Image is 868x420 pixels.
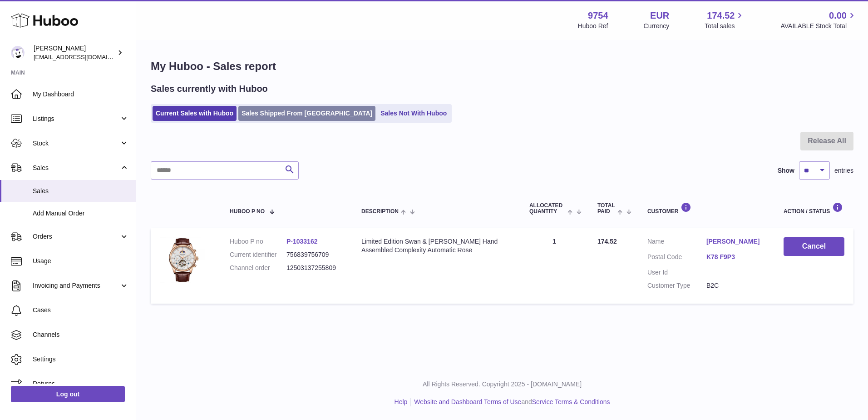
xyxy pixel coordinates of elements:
a: P-1033162 [286,238,318,245]
span: Stock [33,139,119,148]
a: Service Terms & Conditions [532,398,610,405]
span: Add Manual Order [33,209,129,218]
div: Limited Edition Swan & [PERSON_NAME] Hand Assembled Complexity Automatic Rose [361,237,511,255]
h1: My Huboo - Sales report [151,59,853,74]
a: Current Sales with Huboo [153,106,237,121]
div: Currency [644,22,670,30]
span: Huboo P no [230,209,265,215]
span: Listings [33,115,119,123]
div: [PERSON_NAME] [34,44,115,61]
button: Cancel [784,237,844,256]
span: Sales [33,164,119,172]
span: Description [361,209,399,215]
span: ALLOCATED Quantity [529,203,565,215]
div: Huboo Ref [578,22,608,30]
dd: 12503137255809 [286,264,343,272]
a: Sales Shipped From [GEOGRAPHIC_DATA] [238,106,375,121]
a: 0.00 AVAILABLE Stock Total [780,10,857,30]
span: Usage [33,257,129,265]
strong: 9754 [588,10,608,22]
h2: Sales currently with Huboo [151,83,268,95]
span: [EMAIL_ADDRESS][DOMAIN_NAME] [34,53,133,60]
td: 1 [520,228,588,304]
span: Orders [33,232,119,241]
img: info@fieldsluxury.london [11,46,25,60]
dt: User Id [647,268,706,277]
span: Settings [33,355,129,364]
dt: Channel order [230,264,286,272]
dt: Name [647,237,706,248]
span: 174.52 [597,238,617,245]
img: 97541756811602.jpg [160,237,205,283]
p: All Rights Reserved. Copyright 2025 - [DOMAIN_NAME] [143,380,861,389]
label: Show [778,166,794,175]
span: Channels [33,330,129,339]
span: 0.00 [829,10,847,22]
span: entries [834,166,853,175]
dt: Customer Type [647,281,706,290]
span: Total sales [705,22,745,30]
a: Website and Dashboard Terms of Use [414,398,521,405]
dt: Huboo P no [230,237,286,246]
div: Action / Status [784,202,844,215]
span: Returns [33,380,129,388]
dt: Current identifier [230,250,286,259]
span: Cases [33,306,129,315]
a: K78 F9P3 [706,253,765,261]
a: Help [395,398,408,405]
span: Invoicing and Payments [33,281,119,290]
a: [PERSON_NAME] [706,237,765,246]
dd: 756839756709 [286,250,343,259]
dd: B2C [706,281,765,290]
span: Sales [33,187,129,195]
dt: Postal Code [647,253,706,264]
a: Sales Not With Huboo [377,106,450,121]
span: AVAILABLE Stock Total [780,22,857,30]
a: 174.52 Total sales [705,10,745,30]
li: and [411,398,610,406]
a: Log out [11,386,125,402]
span: 174.52 [707,10,735,22]
strong: EUR [650,10,669,22]
span: Total paid [597,203,615,215]
div: Customer [647,202,765,215]
span: My Dashboard [33,90,129,99]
